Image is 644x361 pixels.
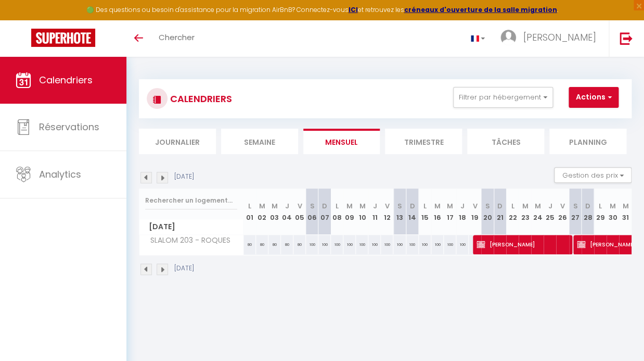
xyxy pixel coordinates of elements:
abbr: S [397,201,402,211]
div: 100 [318,235,331,254]
button: Actions [569,87,619,108]
abbr: L [423,201,427,211]
button: Gestion des prix [554,167,632,183]
li: Mensuel [303,129,380,154]
abbr: M [534,201,540,211]
a: Chercher [151,20,202,57]
abbr: V [560,201,565,211]
th: 07 [318,189,331,235]
abbr: J [548,201,552,211]
abbr: D [322,201,327,211]
abbr: V [472,201,477,211]
a: ... [PERSON_NAME] [493,20,609,57]
th: 06 [306,189,318,235]
th: 09 [343,189,356,235]
abbr: S [573,201,577,211]
abbr: L [248,201,251,211]
th: 23 [519,189,531,235]
li: Planning [549,129,626,154]
span: SLALOM 203 - ROQUES [141,235,233,246]
th: 20 [481,189,494,235]
th: 17 [444,189,456,235]
th: 16 [431,189,444,235]
div: 100 [356,235,368,254]
th: 24 [531,189,544,235]
img: Super Booking [31,29,95,47]
th: 01 [243,189,256,235]
abbr: M [434,201,441,211]
span: Calendriers [39,73,93,86]
div: 80 [268,235,281,254]
div: 80 [243,235,256,254]
th: 10 [356,189,368,235]
abbr: D [410,201,415,211]
abbr: M [522,201,528,211]
div: 100 [419,235,431,254]
th: 02 [256,189,268,235]
abbr: L [336,201,339,211]
th: 19 [469,189,481,235]
abbr: M [359,201,365,211]
li: Journalier [139,129,216,154]
th: 12 [381,189,393,235]
abbr: S [310,201,314,211]
th: 04 [281,189,293,235]
th: 18 [456,189,469,235]
abbr: V [297,201,302,211]
p: [DATE] [174,172,194,182]
th: 31 [619,189,632,235]
div: 80 [256,235,268,254]
th: 27 [569,189,582,235]
div: 100 [393,235,406,254]
th: 30 [607,189,619,235]
div: 100 [368,235,381,254]
abbr: J [460,201,465,211]
th: 03 [268,189,281,235]
th: 25 [544,189,556,235]
span: Chercher [159,32,195,43]
h3: CALENDRIERS [168,87,232,110]
abbr: D [497,201,503,211]
a: créneaux d'ouverture de la salle migration [404,5,557,14]
abbr: J [285,201,289,211]
div: 100 [431,235,444,254]
abbr: S [485,201,490,211]
th: 26 [556,189,569,235]
div: 100 [406,235,419,254]
th: 08 [331,189,343,235]
span: Analytics [39,168,81,181]
span: [PERSON_NAME] [476,234,568,254]
abbr: L [511,201,514,211]
th: 22 [506,189,519,235]
input: Rechercher un logement... [145,191,237,210]
abbr: M [259,201,265,211]
button: Ouvrir le widget de chat LiveChat [8,4,40,35]
span: Réservations [39,120,99,133]
abbr: M [272,201,278,211]
div: 100 [456,235,469,254]
abbr: D [585,201,590,211]
abbr: M [346,201,353,211]
a: ICI [349,5,358,14]
li: Trimestre [385,129,462,154]
abbr: L [599,201,602,211]
img: logout [620,32,633,45]
th: 14 [406,189,419,235]
abbr: J [372,201,377,211]
p: [DATE] [174,264,194,273]
div: 80 [293,235,306,254]
th: 13 [393,189,406,235]
th: 28 [582,189,594,235]
button: Filtrer par hébergement [453,87,553,108]
abbr: V [385,201,390,211]
div: 80 [281,235,293,254]
th: 15 [419,189,431,235]
li: Tâches [467,129,544,154]
div: 100 [306,235,318,254]
th: 29 [594,189,607,235]
div: 100 [331,235,343,254]
th: 11 [368,189,381,235]
li: Semaine [221,129,298,154]
abbr: M [622,201,628,211]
